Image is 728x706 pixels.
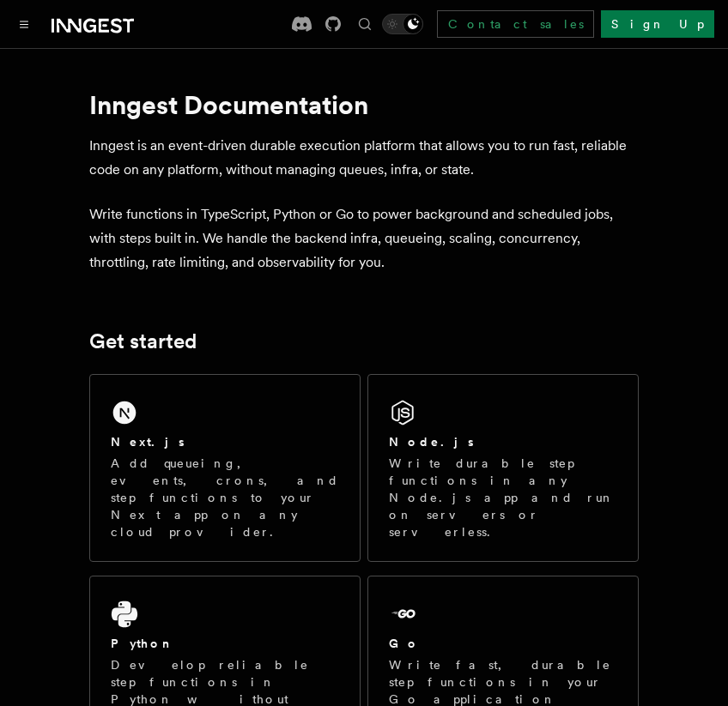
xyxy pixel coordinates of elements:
[367,374,639,562] a: Node.jsWrite durable step functions in any Node.js app and run on servers or serverless.
[89,134,639,182] p: Inngest is an event-driven durable execution platform that allows you to run fast, reliable code ...
[601,10,714,38] a: Sign Up
[389,455,617,540] p: Write durable step functions in any Node.js app and run on servers or serverless.
[382,14,423,34] button: Toggle dark mode
[111,635,174,652] h2: Python
[89,89,639,120] h1: Inngest Documentation
[14,14,34,34] button: Toggle navigation
[355,14,375,34] button: Find something...
[89,329,197,353] a: Get started
[111,455,339,540] p: Add queueing, events, crons, and step functions to your Next app on any cloud provider.
[437,10,594,38] a: Contact sales
[89,202,639,275] p: Write functions in TypeScript, Python or Go to power background and scheduled jobs, with steps bu...
[389,433,474,450] h2: Node.js
[111,433,185,450] h2: Next.js
[389,635,420,652] h2: Go
[89,374,361,562] a: Next.jsAdd queueing, events, crons, and step functions to your Next app on any cloud provider.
